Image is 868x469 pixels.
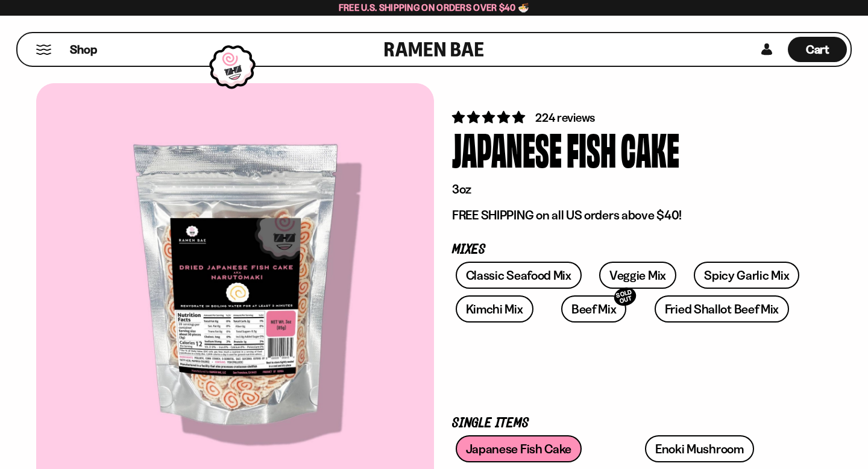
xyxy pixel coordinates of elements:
a: Veggie Mix [599,262,676,289]
p: FREE SHIPPING on all US orders above $40! [452,207,814,223]
a: Beef MixSOLD OUT [561,295,627,323]
a: Fried Shallot Beef Mix [655,295,789,323]
a: Cart [788,33,847,66]
p: Mixes [452,244,814,256]
div: SOLD OUT [612,285,639,309]
p: Single Items [452,418,814,429]
a: Classic Seafood Mix [456,262,582,289]
a: Shop [70,37,97,62]
span: Free U.S. Shipping on Orders over $40 🍜 [339,2,530,13]
span: 224 reviews [535,110,595,125]
button: Mobile Menu Trigger [36,45,52,55]
span: Shop [70,42,97,58]
div: Fish [567,126,616,171]
div: Cake [621,126,679,171]
a: Enoki Mushroom [645,435,754,462]
div: Japanese [452,126,562,171]
p: 3oz [452,181,814,197]
span: 4.76 stars [452,110,527,125]
a: Kimchi Mix [456,295,533,323]
span: Cart [806,42,829,57]
a: Spicy Garlic Mix [694,262,799,289]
